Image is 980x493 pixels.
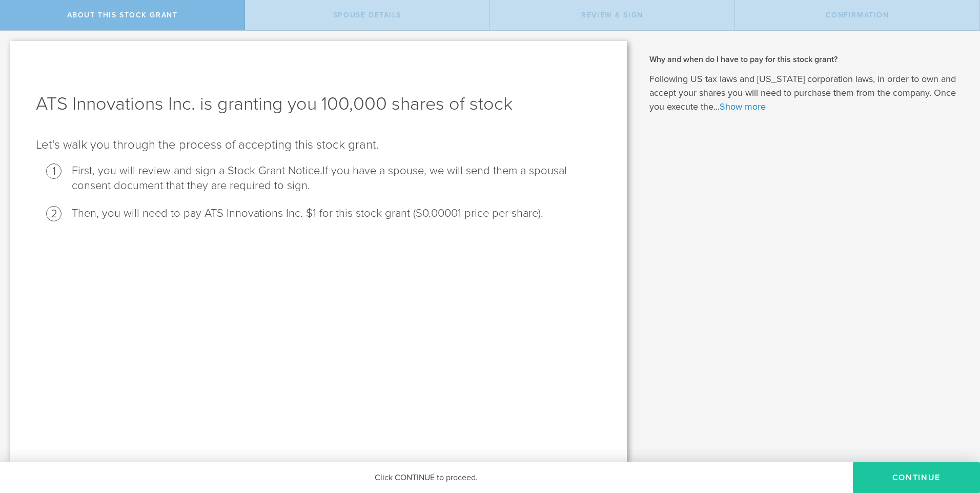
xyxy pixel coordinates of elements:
span: Confirmation [826,11,889,19]
h2: Why and when do I have to pay for this stock grant? [649,54,965,65]
button: CONTINUE [853,462,980,493]
p: Following US tax laws and [US_STATE] corporation laws, in order to own and accept your shares you... [649,72,965,114]
li: First, you will review and sign a Stock Grant Notice. [72,163,601,193]
span: Spouse Details [333,11,401,19]
span: About this stock grant [67,11,178,19]
li: Then, you will need to pay ATS Innovations Inc. $1 for this stock grant ($0.00001 price per share). [72,206,601,221]
p: Let’s walk you through the process of accepting this stock grant . [36,137,601,153]
a: Show more [720,101,766,112]
span: Review & Sign [581,11,643,19]
h1: ATS Innovations Inc. is granting you 100,000 shares of stock [36,92,601,116]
